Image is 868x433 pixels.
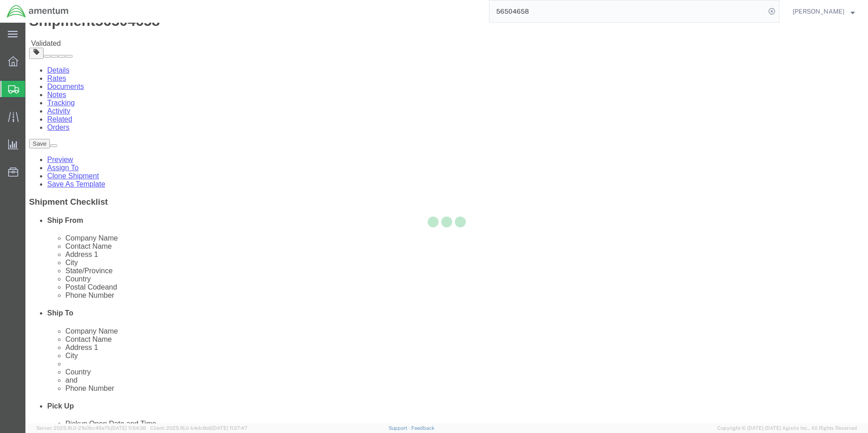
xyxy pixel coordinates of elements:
span: [DATE] 11:37:47 [212,425,247,431]
span: Client: 2025.16.0-b4dc8a9 [150,425,247,431]
button: [PERSON_NAME] [792,6,855,17]
span: Server: 2025.16.0-21b0bc45e7b [36,425,146,431]
span: [DATE] 11:54:36 [111,425,146,431]
img: logo [6,5,69,18]
span: Claudia Fernandez [793,6,844,16]
span: Copyright © [DATE]-[DATE] Agistix Inc., All Rights Reserved [717,424,857,432]
input: Search for shipment number, reference number [489,0,765,22]
a: Support [389,425,411,431]
a: Feedback [411,425,434,431]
